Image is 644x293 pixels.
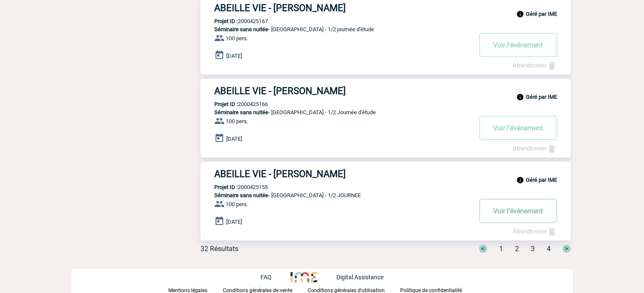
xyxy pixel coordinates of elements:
[214,18,238,24] b: Projet ID :
[526,177,557,183] b: Géré par IME
[201,184,268,190] p: 2000425155
[201,192,471,198] p: - [GEOGRAPHIC_DATA] - 1/2 JOURNEE
[214,86,471,96] h3: ABEILLE VIE - [PERSON_NAME]
[512,62,557,69] a: Abandonner
[479,33,557,57] button: Voir l'événement
[226,219,242,225] span: [DATE]
[291,272,317,282] img: http://www.idealmeetingsevents.fr/
[226,201,248,207] span: 100 pers.
[214,3,471,13] h3: ABEILLE VIE - [PERSON_NAME]
[516,10,524,18] img: info_black_24dp.svg
[214,101,238,107] b: Projet ID :
[201,86,571,96] a: ABEILLE VIE - [PERSON_NAME]
[516,93,524,101] img: info_black_24dp.svg
[214,192,268,198] span: Séminaire sans nuitée
[479,116,557,140] button: Voir l'événement
[201,18,268,24] p: 2000425167
[214,169,471,179] h3: ABEILLE VIE - [PERSON_NAME]
[526,11,557,17] b: Géré par IME
[261,274,272,281] p: FAQ
[226,53,242,59] span: [DATE]
[531,245,535,253] span: 3
[201,26,471,33] p: - [GEOGRAPHIC_DATA] - 1/2 journée d'étude
[201,101,268,107] p: 2000425166
[201,3,571,13] a: ABEILLE VIE - [PERSON_NAME]
[512,145,557,152] a: Abandonner
[515,245,519,253] span: 2
[516,176,524,184] img: info_black_24dp.svg
[214,26,268,33] span: Séminaire sans nuitée
[214,184,238,190] b: Projet ID :
[226,118,248,124] span: 100 pers.
[201,245,238,253] div: 32 Résultats
[214,109,268,115] span: Séminaire sans nuitée
[547,245,551,253] span: 4
[226,136,242,142] span: [DATE]
[479,199,557,223] button: Voir l'événement
[261,272,291,281] a: FAQ
[226,35,248,41] span: 100 pers.
[201,109,471,115] p: - [GEOGRAPHIC_DATA] - 1/2 Journée d'étude
[336,274,383,281] p: Digital Assistance
[563,245,571,253] span: >
[201,169,571,179] a: ABEILLE VIE - [PERSON_NAME]
[512,228,557,235] a: Abandonner
[499,245,503,253] span: 1
[526,94,557,100] b: Géré par IME
[479,245,487,253] span: <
